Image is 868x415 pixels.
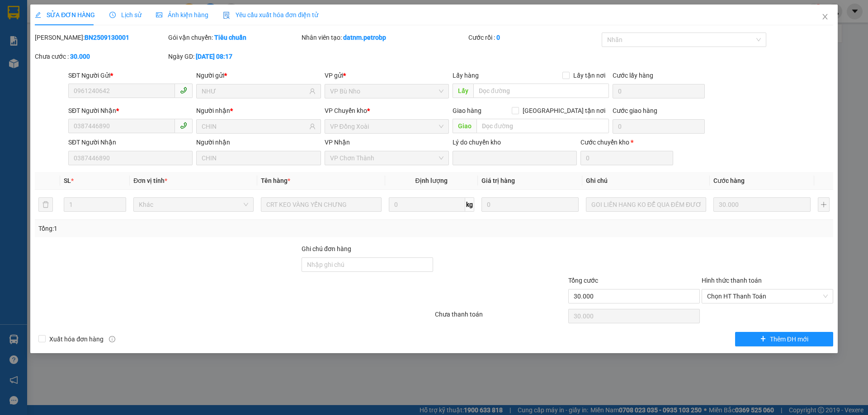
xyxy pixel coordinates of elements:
[35,51,166,61] div: Chưa cước :
[465,197,474,212] span: kg
[453,137,577,147] div: Lý do chuyển kho
[214,34,246,41] b: Tiêu chuẩn
[325,107,367,114] span: VP Chuyển kho
[302,245,351,252] label: Ghi chú đơn hàng
[202,121,307,131] input: Tên người nhận
[713,177,745,184] span: Cước hàng
[453,107,481,114] span: Giao hàng
[582,172,710,190] th: Ghi chú
[85,34,129,41] b: BN2509130001
[818,197,830,212] button: plus
[330,151,443,165] span: VP Chơn Thành
[453,119,476,133] span: Giao
[68,106,193,116] div: SĐT Người Nhận
[453,84,473,98] span: Lấy
[473,84,609,98] input: Dọc đường
[180,122,187,129] span: phone
[109,336,115,342] span: info-circle
[35,12,41,18] span: edit
[570,70,609,80] span: Lấy tận nơi
[261,197,381,212] input: VD: Bàn, Ghế
[481,177,515,184] span: Giá trị hàng
[302,33,467,42] div: Nhân viên tạo:
[196,53,232,60] b: [DATE] 08:17
[139,198,248,211] span: Khác
[261,177,290,184] span: Tên hàng
[68,137,193,147] div: SĐT Người Nhận
[196,137,321,147] div: Người nhận
[302,257,433,272] input: Ghi chú đơn hàng
[325,137,449,147] div: VP Nhận
[309,88,316,94] span: user
[468,33,600,42] div: Cước rồi :
[586,197,706,212] input: Ghi Chú
[309,123,316,130] span: user
[109,12,116,18] span: clock-circle
[580,137,673,147] div: Cước chuyển kho
[133,177,167,184] span: Đơn vị tính
[156,12,162,18] span: picture
[196,70,321,80] div: Người gửi
[702,277,762,284] label: Hình thức thanh toán
[812,5,838,30] button: Close
[735,332,833,346] button: plusThêm ĐH mới
[453,72,479,79] span: Lấy hàng
[223,12,230,19] img: icon
[330,84,443,98] span: VP Bù Nho
[202,86,307,96] input: Tên người gửi
[415,177,448,184] span: Định lượng
[713,197,811,212] input: 0
[64,177,71,184] span: SL
[481,197,579,212] input: 0
[38,197,53,212] button: delete
[38,224,335,233] div: Tổng: 1
[476,119,609,133] input: Dọc đường
[519,106,609,116] span: [GEOGRAPHIC_DATA] tận nơi
[613,119,705,134] input: Cước giao hàng
[613,72,653,79] label: Cước lấy hàng
[109,11,142,19] span: Lịch sử
[35,33,166,42] div: [PERSON_NAME]:
[330,120,443,133] span: VP Đồng Xoài
[46,334,107,344] span: Xuất hóa đơn hàng
[180,87,187,94] span: phone
[613,107,657,114] label: Cước giao hàng
[68,70,193,80] div: SĐT Người Gửi
[196,106,321,116] div: Người nhận
[168,51,300,61] div: Ngày GD:
[35,11,95,19] span: SỬA ĐƠN HÀNG
[496,34,500,41] b: 0
[168,33,300,42] div: Gói vận chuyển:
[223,11,318,19] span: Yêu cầu xuất hóa đơn điện tử
[760,336,766,343] span: plus
[821,13,829,20] span: close
[156,11,208,19] span: Ảnh kiện hàng
[707,289,828,303] span: Chọn HT Thanh Toán
[70,53,90,60] b: 30.000
[325,70,449,80] div: VP gửi
[770,334,808,344] span: Thêm ĐH mới
[613,84,705,98] input: Cước lấy hàng
[434,309,567,325] div: Chưa thanh toán
[343,34,386,41] b: datnm.petrobp
[568,277,598,284] span: Tổng cước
